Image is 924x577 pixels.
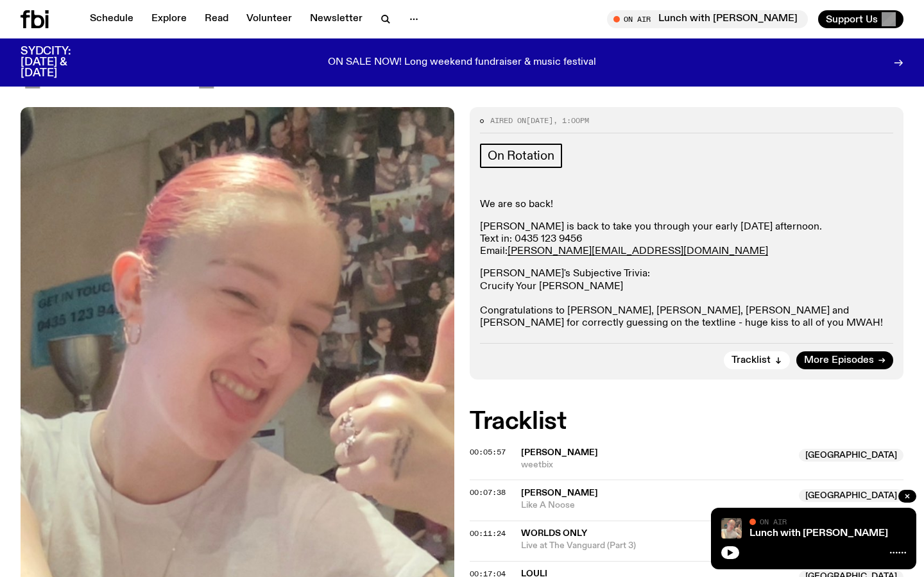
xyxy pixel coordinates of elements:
span: [GEOGRAPHIC_DATA] [799,449,903,462]
span: More Episodes [804,356,874,365]
button: 00:05:57 [470,449,506,456]
button: Support Us [818,10,903,28]
h3: SYDCITY: [DATE] & [DATE] [21,46,103,79]
a: On Rotation [480,144,562,168]
a: Volunteer [239,10,300,28]
span: , 1:00pm [553,115,589,126]
span: weetbix [521,459,791,471]
span: 00:11:24 [470,528,506,539]
a: Schedule [82,10,141,28]
button: 00:07:38 [470,489,506,496]
button: 00:11:24 [470,530,506,537]
span: Like A Noose [521,499,791,512]
a: Explore [144,10,194,28]
p: [PERSON_NAME]'s Subjective Trivia: Crucify Your [PERSON_NAME] Congratulations to [PERSON_NAME], [... [480,268,893,330]
button: Tracklist [724,351,790,369]
a: More Episodes [796,351,893,369]
p: We are so back! [480,199,893,211]
span: Tracklist [732,356,771,365]
a: Newsletter [302,10,370,28]
span: [PERSON_NAME] [521,489,598,498]
span: Worlds Only [521,529,587,538]
span: On Rotation [488,149,554,163]
h2: Tracklist [470,410,903,433]
span: [DATE] [526,115,553,126]
span: [DATE] [21,34,217,92]
span: 00:05:57 [470,447,506,457]
span: 00:07:38 [470,487,506,498]
p: [PERSON_NAME] is back to take you through your early [DATE] afternoon. Text in: 0435 123 9456 Email: [480,221,893,258]
span: [PERSON_NAME] [521,448,598,457]
span: Live at The Vanguard (Part 3) [521,540,791,552]
a: Read [197,10,236,28]
button: On AirLunch with [PERSON_NAME] [607,10,808,28]
a: [PERSON_NAME][EMAIL_ADDRESS][DOMAIN_NAME] [508,246,768,256]
span: [GEOGRAPHIC_DATA] [799,489,903,502]
p: ON SALE NOW! Long weekend fundraiser & music festival [328,57,596,69]
a: Lunch with [PERSON_NAME] [749,528,888,539]
span: On Air [760,517,787,526]
span: Support Us [826,13,878,25]
span: Aired on [490,115,526,126]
